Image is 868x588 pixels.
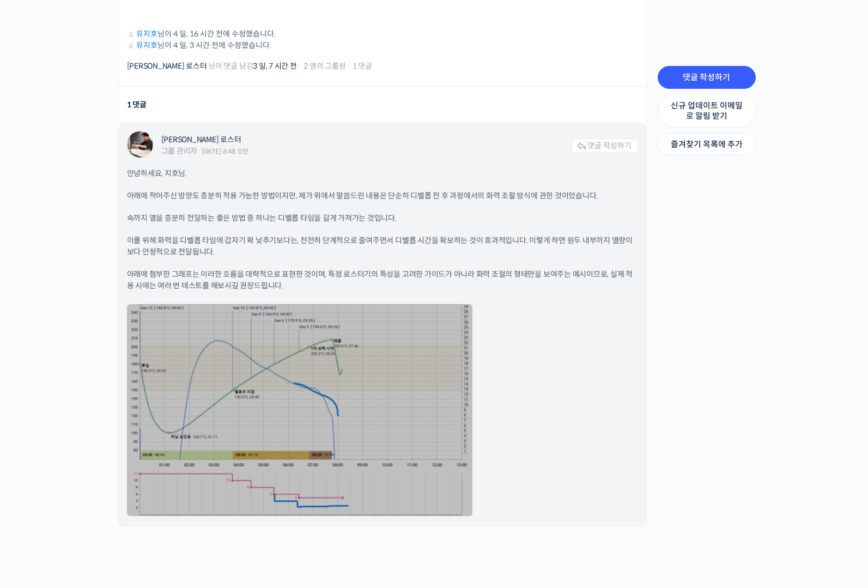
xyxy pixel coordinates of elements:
[127,269,638,292] p: 아래에 첨부한 그래프는 이러한 흐름을 대략적으로 표현한 것이며, 특정 로스터기의 특성을 고려한 가이드가 아니라 화력 조절의 형태만을 보여주는 예시이므로, 실제 적용 시에는 여...
[127,62,297,70] span: 님이 댓글 남김
[127,213,638,224] p: 속까지 열을 충분히 전달하는 좋은 방법 중 하나는 디벨롭 타임을 길게 가져가는 것입니다.
[202,148,248,155] span: [DATE] 6:48 오전
[168,362,181,371] span: 설정
[34,362,41,371] span: 홈
[127,29,135,39] a: "유지호"님 프로필 보기
[127,98,147,112] div: 1 댓글
[127,235,638,258] p: 이를 위해 화력을 디벨롭 타임에 갑자기 확 낮추기보다는, 천천히 단계적으로 줄여주면서 디벨롭 시간을 확보하는 것이 효과적입니다. 이렇게 하면 원두 내부까지 열량이 보다 안정적...
[572,138,638,153] a: 댓글 작성하기
[161,147,198,155] div: 그룹 관리자
[127,168,638,179] p: 안녕하세요, 지호님.
[127,40,638,51] li: 님이 4 일, 3 시간 전에 수정했습니다.
[347,61,351,71] span: ·
[658,94,756,128] a: 신규 업데이트 이메일로 알림 받기
[658,66,756,89] a: 댓글 작성하기
[72,345,141,373] a: 대화
[304,62,345,70] span: 2 명의 그룹원
[136,29,157,39] a: 유지호
[161,135,241,144] a: [PERSON_NAME] 로스터
[353,62,372,70] span: 1 댓글
[3,345,72,373] a: 홈
[127,131,153,157] a: "윤원균 로스터"님 프로필 보기
[658,133,756,156] a: 즐겨찾기 목록에 추가
[587,141,632,150] span: 댓글 작성하기
[127,28,638,40] li: 님이 4 일, 16 시간 전에 수정했습니다.
[127,190,638,202] p: 아래에 적어주신 방향도 충분히 적용 가능한 방법이지만, 제가 위에서 말씀드린 내용은 단순히 디벨롭 전 후 과정에서의 화력 조절 방식에 관한 것이었습니다.
[127,40,135,50] a: "유지호"님 프로필 보기
[253,61,296,71] a: 3 일, 7 시간 전
[100,362,113,371] span: 대화
[136,40,157,50] a: 유지호
[141,345,209,373] a: 설정
[127,61,207,71] a: [PERSON_NAME] 로스터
